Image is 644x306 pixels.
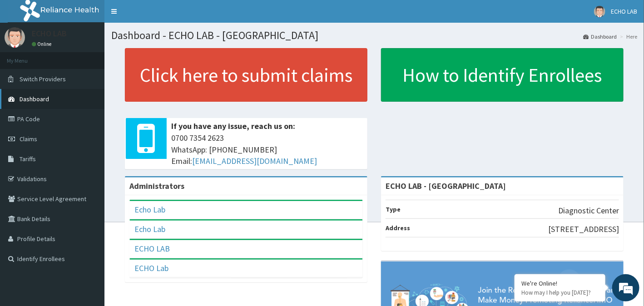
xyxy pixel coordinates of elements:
a: Online [32,41,54,47]
span: Claims [20,135,37,143]
span: 0700 7354 2623 WhatsApp: [PHONE_NUMBER] Email: [171,132,363,167]
p: How may I help you today? [521,289,599,296]
a: ECHO Lab [134,263,168,273]
span: Tariffs [20,155,36,163]
span: Switch Providers [20,75,66,83]
b: Address [386,224,410,232]
a: Echo Lab [134,204,165,215]
a: [EMAIL_ADDRESS][DOMAIN_NAME] [192,156,317,166]
img: User Image [594,6,605,17]
a: ECHO LAB [134,243,170,254]
h1: Dashboard - ECHO LAB - [GEOGRAPHIC_DATA] [111,30,637,41]
span: Dashboard [20,95,49,103]
a: How to Identify Enrollees [381,48,624,102]
a: Dashboard [583,33,617,40]
b: Type [386,205,401,213]
strong: ECHO LAB - [GEOGRAPHIC_DATA] [386,181,506,191]
a: Echo Lab [134,224,165,234]
a: Click here to submit claims [125,48,367,102]
b: Administrators [129,181,184,191]
p: [STREET_ADDRESS] [548,223,619,235]
li: Here [618,33,637,40]
div: We're Online! [521,279,599,287]
b: If you have any issue, reach us on: [171,121,295,131]
span: ECHO LAB [611,7,637,15]
img: User Image [5,27,25,48]
p: Diagnostic Center [558,205,619,217]
p: ECHO LAB [32,30,67,38]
